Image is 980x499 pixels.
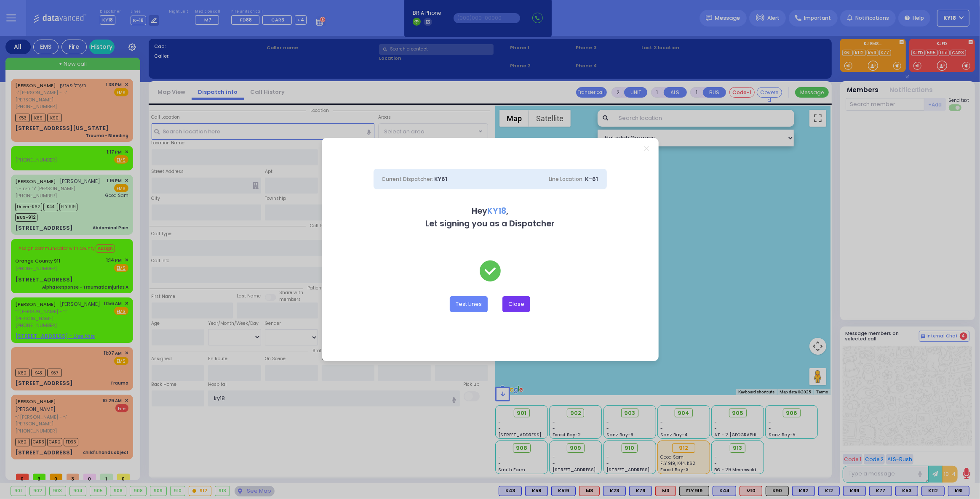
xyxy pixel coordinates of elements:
[435,175,448,183] span: KY61
[472,205,508,217] b: Hey ,
[450,296,488,312] button: Test Lines
[480,260,501,281] img: check-green.svg
[425,218,555,229] b: Let signing you as a Dispatcher
[644,146,649,151] a: Close
[502,296,530,312] button: Close
[382,175,433,183] span: Current Dispatcher:
[549,175,584,183] span: Line Location:
[585,175,598,183] span: K-61
[487,205,506,217] span: KY18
